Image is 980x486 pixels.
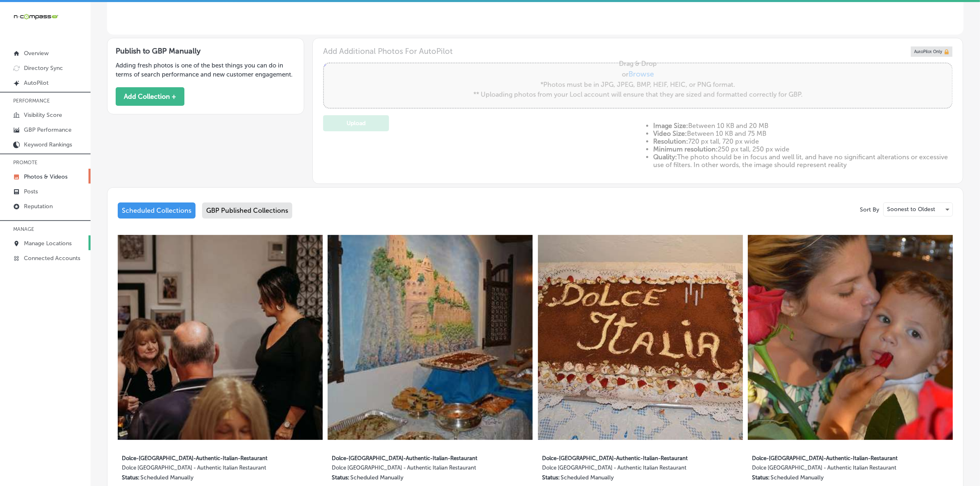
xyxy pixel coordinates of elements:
[13,13,58,21] img: 660ab0bf-5cc7-4cb8-ba1c-48b5ae0f18e60NCTV_CLogo_TV_Black_-500x88.png
[24,65,63,72] p: Directory Sync
[538,235,743,440] img: Collection thumbnail
[770,474,824,481] p: Scheduled Manually
[118,202,196,219] div: Scheduled Collections
[118,235,323,440] img: Collection thumbnail
[122,450,269,465] label: Dolce-[GEOGRAPHIC_DATA]-Authentic-Italian-Restaurant
[24,50,49,57] p: Overview
[24,255,80,262] p: Connected Accounts
[116,47,296,56] h3: Publish to GBP Manually
[116,61,296,79] p: Adding fresh photos is one of the best things you can do in terms of search performance and new c...
[24,126,72,133] p: GBP Performance
[542,450,689,465] label: Dolce-[GEOGRAPHIC_DATA]-Authentic-Italian-Restaurant
[542,474,560,481] p: Status:
[24,79,49,86] p: AutoPilot
[122,465,269,474] label: Dolce [GEOGRAPHIC_DATA] - Authentic Italian Restaurant
[24,173,68,180] p: Photos & Videos
[542,465,689,474] label: Dolce [GEOGRAPHIC_DATA] - Authentic Italian Restaurant
[887,205,935,213] p: Soonest to Oldest
[140,474,193,481] p: Scheduled Manually
[24,141,72,148] p: Keyword Rankings
[350,474,403,481] p: Scheduled Manually
[332,474,349,481] p: Status:
[884,203,952,216] div: Soonest to Oldest
[24,240,72,247] p: Manage Locations
[332,450,479,465] label: Dolce-[GEOGRAPHIC_DATA]-Authentic-Italian-Restaurant
[752,474,770,481] p: Status:
[748,235,953,440] img: Collection thumbnail
[122,474,140,481] p: Status:
[24,112,62,119] p: Visibility Score
[328,235,533,440] img: Collection thumbnail
[332,465,479,474] label: Dolce [GEOGRAPHIC_DATA] - Authentic Italian Restaurant
[561,474,614,481] p: Scheduled Manually
[24,203,53,210] p: Reputation
[202,202,292,219] div: GBP Published Collections
[24,188,38,195] p: Posts
[116,87,184,106] button: Add Collection +
[860,206,879,213] p: Sort By
[752,465,899,474] label: Dolce [GEOGRAPHIC_DATA] - Authentic Italian Restaurant
[752,450,899,465] label: Dolce-[GEOGRAPHIC_DATA]-Authentic-Italian-Restaurant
